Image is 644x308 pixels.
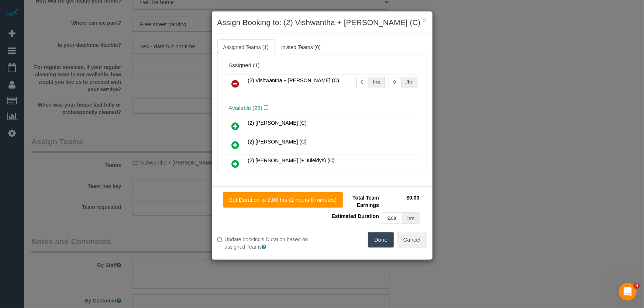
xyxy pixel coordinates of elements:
span: Estimated Duration [332,213,379,219]
div: /hr [402,77,417,88]
td: Total Team Earnings [328,192,381,211]
span: (2) [PERSON_NAME] (C) [248,139,307,145]
label: Update booking's Duration based on assigned Teams [217,236,317,250]
span: 4 [634,283,640,289]
td: $0.00 [381,192,421,211]
button: Cancel [397,232,427,248]
span: (2) Vishwantha + [PERSON_NAME] (C) [248,77,340,83]
button: × [422,16,427,24]
div: Assigned (1) [229,62,416,69]
div: hrs [368,77,385,88]
span: (2) [PERSON_NAME] (+ Juleidys) (C) [248,158,335,163]
h3: Assign Booking to: (2) Vishwantha + [PERSON_NAME] (C) [217,17,427,28]
a: Assigned Teams (1) [217,39,275,55]
a: Invited Teams (0) [275,39,327,55]
iframe: Intercom live chat [619,283,637,301]
input: Update booking's Duration based on assigned Teams [217,237,222,242]
button: Done [368,232,394,248]
span: (2) [PERSON_NAME] (C) [248,120,307,126]
button: Set Duration to 2.00 hrs (2 hours 0 minutes) [223,192,343,208]
h4: Available (23) [229,105,416,111]
div: hrs [403,212,419,224]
